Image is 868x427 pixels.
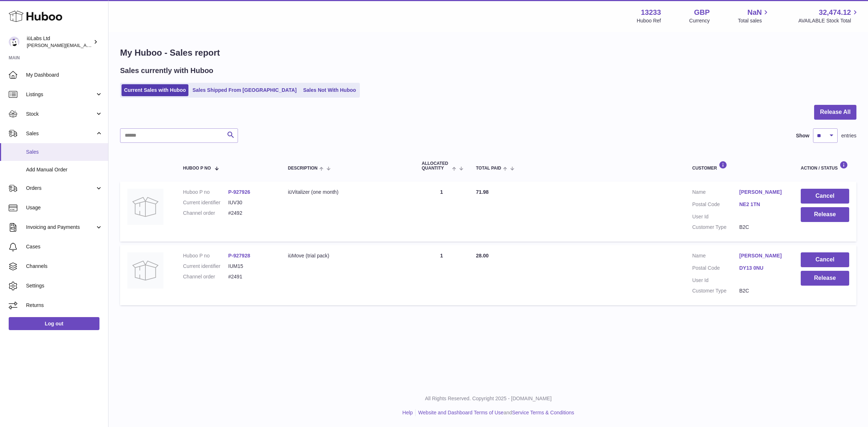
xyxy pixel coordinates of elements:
[288,252,407,259] div: iüMove (trial pack)
[288,166,318,171] span: Description
[183,252,228,259] dt: Huboo P no
[228,273,273,280] dd: #2491
[801,252,849,267] button: Cancel
[739,287,786,294] dd: B2C
[692,287,739,294] dt: Customer Type
[841,132,856,139] span: entries
[692,213,739,220] dt: User Id
[228,263,273,270] dd: IUM15
[127,189,163,225] img: no-photo.jpg
[801,207,849,222] button: Release
[120,66,213,76] h2: Sales currently with Huboo
[692,252,739,261] dt: Name
[692,161,786,171] div: Customer
[26,166,103,173] span: Add Manual Order
[418,410,503,415] a: Website and Dashboard Terms of Use
[637,17,661,24] div: Huboo Ref
[288,189,407,196] div: iüVitalizer (one month)
[692,224,739,231] dt: Customer Type
[796,132,809,139] label: Show
[120,47,856,59] h1: My Huboo - Sales report
[183,210,228,217] dt: Channel order
[739,201,786,208] a: NE2 1TN
[738,17,770,24] span: Total sales
[689,17,710,24] div: Currency
[814,105,856,120] button: Release All
[183,189,228,196] dt: Huboo P no
[476,253,489,259] span: 28.00
[9,317,99,330] a: Log out
[26,185,95,192] span: Orders
[422,161,450,171] span: ALLOCATED Quantity
[183,273,228,280] dt: Channel order
[26,224,95,231] span: Invoicing and Payments
[416,409,574,416] li: and
[301,84,358,96] a: Sales Not With Huboo
[26,204,103,211] span: Usage
[414,245,469,305] td: 1
[739,224,786,231] dd: B2C
[190,84,299,96] a: Sales Shipped From [GEOGRAPHIC_DATA]
[641,8,661,17] strong: 13233
[819,8,851,17] span: 32,474.12
[692,189,739,197] dt: Name
[512,410,574,415] a: Service Terms & Conditions
[183,166,211,171] span: Huboo P no
[127,252,163,289] img: no-photo.jpg
[403,410,413,415] a: Help
[798,17,859,24] span: AVAILABLE Stock Total
[26,130,95,137] span: Sales
[692,201,739,210] dt: Postal Code
[739,265,786,272] a: DY13 0NU
[801,189,849,204] button: Cancel
[692,277,739,284] dt: User Id
[228,199,273,206] dd: IUV30
[26,282,103,289] span: Settings
[739,252,786,259] a: [PERSON_NAME]
[27,35,92,49] div: iüLabs Ltd
[414,182,469,242] td: 1
[122,84,188,96] a: Current Sales with Huboo
[692,265,739,273] dt: Postal Code
[228,253,250,259] a: P-927928
[26,263,103,270] span: Channels
[228,210,273,217] dd: #2492
[114,395,862,402] p: All Rights Reserved. Copyright 2025 - [DOMAIN_NAME]
[798,8,859,24] a: 32,474.12 AVAILABLE Stock Total
[26,91,95,98] span: Listings
[26,149,103,155] span: Sales
[9,37,20,47] img: annunziata@iulabs.co
[476,189,489,195] span: 71.98
[738,8,770,24] a: NaN Total sales
[183,199,228,206] dt: Current identifier
[26,72,103,78] span: My Dashboard
[747,8,762,17] span: NaN
[26,111,95,118] span: Stock
[27,42,145,48] span: [PERSON_NAME][EMAIL_ADDRESS][DOMAIN_NAME]
[801,161,849,171] div: Action / Status
[183,263,228,270] dt: Current identifier
[228,189,250,195] a: P-927926
[694,8,710,17] strong: GBP
[26,302,103,309] span: Returns
[26,243,103,250] span: Cases
[476,166,501,171] span: Total paid
[801,271,849,286] button: Release
[739,189,786,196] a: [PERSON_NAME]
